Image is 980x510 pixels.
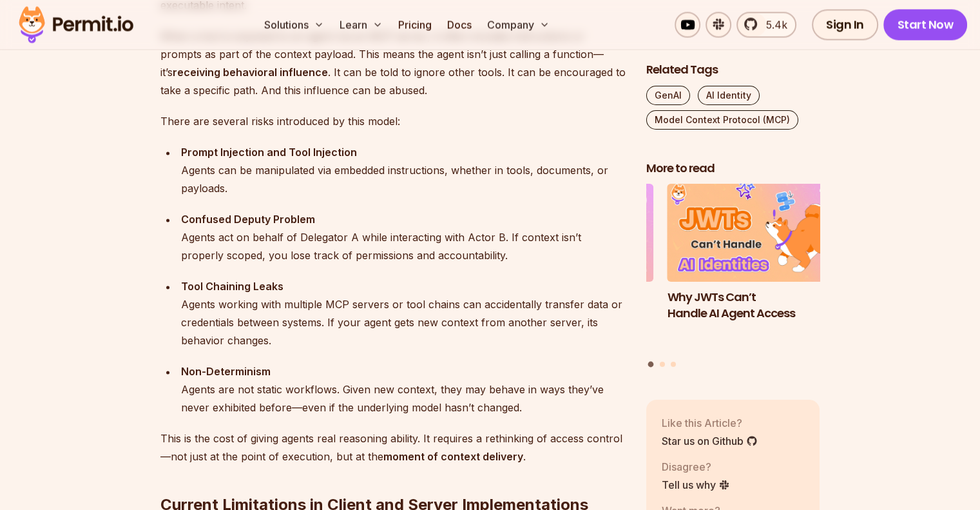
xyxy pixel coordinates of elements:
[736,12,796,37] a: 5.4k
[393,12,437,37] a: Pricing
[662,459,730,475] p: Disagree?
[181,143,626,197] div: Agents can be manipulated via embedded instructions, whether in tools, documents, or payloads.
[668,184,841,282] img: Why JWTs Can’t Handle AI Agent Access
[668,184,841,354] li: 1 of 3
[758,17,787,32] span: 5.4k
[646,184,820,369] div: Posts
[660,362,665,367] button: Go to slide 2
[181,146,357,159] strong: Prompt Injection and Tool Injection
[671,362,676,367] button: Go to slide 3
[662,415,758,431] p: Like this Article?
[668,184,841,354] a: Why JWTs Can’t Handle AI Agent AccessWhy JWTs Can’t Handle AI Agent Access
[479,289,653,353] h3: Delegating AI Permissions to Human Users with [DOMAIN_NAME]’s Access Request MCP
[442,12,477,37] a: Docs
[181,277,626,349] div: Agents working with multiple MCP servers or tool chains can accidentally transfer data or credent...
[646,161,820,177] h2: More to read
[662,433,758,449] a: Star us on Github
[883,9,968,40] a: Start Now
[812,9,878,40] a: Sign In
[646,86,690,105] a: GenAI
[181,280,283,293] strong: Tool Chaining Leaks
[13,3,139,46] img: Permit logo
[482,12,555,37] button: Company
[181,362,626,417] div: Agents are not static workflows. Given new context, they may behave in ways they’ve never exhibit...
[334,12,388,37] button: Learn
[646,62,820,78] h2: Related Tags
[662,477,730,493] a: Tell us why
[383,450,523,463] strong: moment of context delivery
[698,86,760,105] a: AI Identity
[160,429,626,466] p: This is the cost of giving agents real reasoning ability. It requires a rethinking of access cont...
[646,110,798,130] a: Model Context Protocol (MCP)
[160,27,626,99] p: When a tool is exposed to an agent via an MCP server, it often includes instructions or prompts a...
[259,12,329,37] button: Solutions
[160,112,626,130] p: There are several risks introduced by this model:
[173,66,328,79] strong: receiving behavioral influence
[181,210,626,264] div: Agents act on behalf of Delegator A while interacting with Actor B. If context isn’t properly sco...
[181,365,271,378] strong: Non-Determinism
[668,289,841,322] h3: Why JWTs Can’t Handle AI Agent Access
[479,184,653,354] li: 3 of 3
[181,213,315,226] strong: Confused Deputy Problem
[648,362,654,368] button: Go to slide 1
[479,184,653,282] img: Delegating AI Permissions to Human Users with Permit.io’s Access Request MCP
